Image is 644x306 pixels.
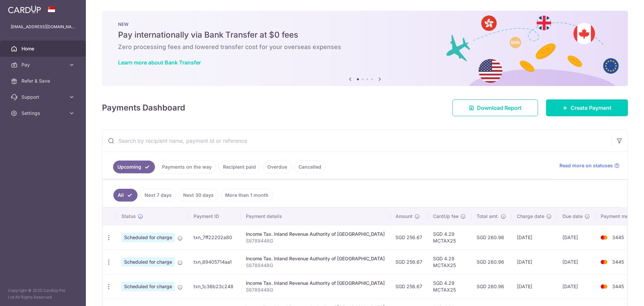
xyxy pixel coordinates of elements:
td: [DATE] [512,274,557,299]
span: Scheduled for charge [121,282,175,291]
td: SGD 256.67 [390,250,428,274]
a: Recipient paid [219,161,260,173]
td: [DATE] [557,274,595,299]
h4: Payments Dashboard [102,102,185,114]
a: All [113,189,138,202]
a: Read more on statuses [559,162,620,169]
img: Bank transfer banner [102,11,628,86]
a: Create Payment [546,99,628,116]
td: SGD 260.96 [471,274,512,299]
td: txn_89405714aa1 [188,250,240,274]
span: 3445 [612,283,624,289]
th: Payment details [240,208,390,225]
input: Search by recipient name, payment id or reference [102,130,611,151]
td: SGD 4.29 MCTAX25 [428,250,471,274]
p: S8789448G [246,287,385,293]
div: Income Tax. Inland Revenue Authority of [GEOGRAPHIC_DATA] [246,255,385,262]
a: Download Report [452,99,538,116]
span: Due date [562,213,583,220]
td: [DATE] [557,225,595,250]
img: Bank Card [597,233,611,242]
p: S8789448G [246,262,385,269]
span: CardUp fee [433,213,459,220]
p: S8789448G [246,237,385,244]
img: CardUp [8,5,41,13]
th: Payment ID [188,208,240,225]
td: txn_1c36b23c248 [188,274,240,299]
span: 3445 [612,234,624,240]
img: Bank Card [597,282,611,291]
a: Next 30 days [179,189,218,202]
a: Upcoming [113,161,155,173]
td: SGD 4.29 MCTAX25 [428,225,471,250]
td: SGD 4.29 MCTAX25 [428,274,471,299]
div: Income Tax. Inland Revenue Authority of [GEOGRAPHIC_DATA] [246,231,385,237]
td: [DATE] [512,250,557,274]
span: Support [21,94,66,100]
span: Settings [21,110,66,117]
p: [EMAIL_ADDRESS][DOMAIN_NAME] [11,24,75,30]
span: Status [121,213,136,220]
a: Cancelled [294,161,326,173]
a: Next 7 days [140,189,176,202]
p: NEW [118,21,612,27]
span: Read more on statuses [559,162,613,169]
td: txn_7ff22202a80 [188,225,240,250]
span: Scheduled for charge [121,257,175,267]
div: Income Tax. Inland Revenue Authority of [GEOGRAPHIC_DATA] [246,280,385,287]
td: SGD 260.96 [471,225,512,250]
a: Payments on the way [158,161,216,173]
span: Download Report [477,104,522,112]
td: SGD 256.67 [390,274,428,299]
td: [DATE] [512,225,557,250]
span: Amount [395,213,413,220]
span: Create Payment [571,104,611,112]
span: Home [21,45,66,52]
span: Pay [21,61,66,68]
span: Charge date [517,213,544,220]
span: Scheduled for charge [121,233,175,242]
span: Refer & Save [21,78,66,84]
td: SGD 256.67 [390,225,428,250]
span: Total amt. [477,213,499,220]
h6: Zero processing fees and lowered transfer cost for your overseas expenses [118,43,612,51]
td: [DATE] [557,250,595,274]
h5: Pay internationally via Bank Transfer at $0 fees [118,30,612,40]
a: Overdue [263,161,291,173]
img: Bank Card [597,258,611,266]
td: SGD 260.96 [471,250,512,274]
span: 3445 [612,259,624,265]
a: Learn more about Bank Transfer [118,59,201,66]
a: More than 1 month [221,189,273,202]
